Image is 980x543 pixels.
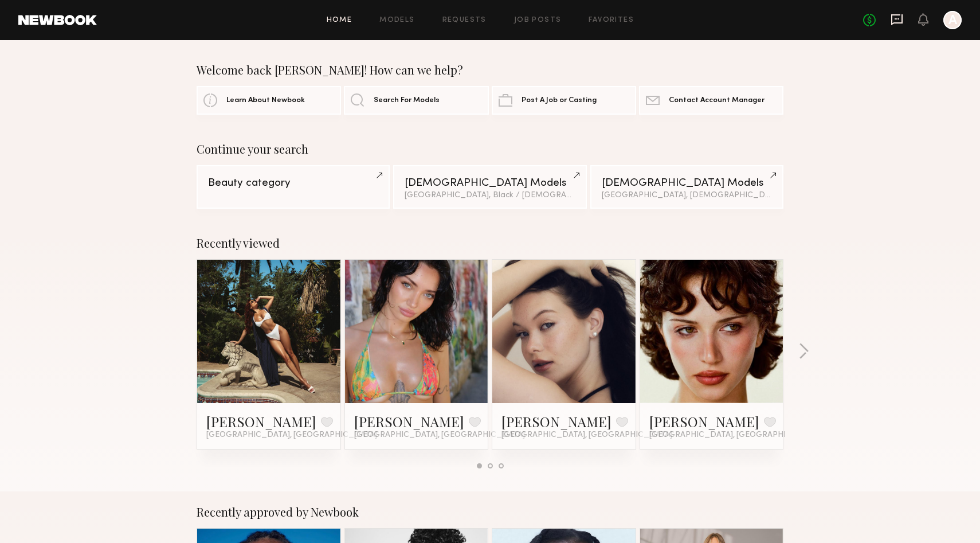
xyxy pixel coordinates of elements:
a: [PERSON_NAME] [649,412,759,431]
div: Recently viewed [197,236,783,250]
a: Favorites [589,17,634,24]
a: Post A Job or Casting [492,86,636,115]
a: Search For Models [344,86,488,115]
a: Models [379,17,414,24]
div: [GEOGRAPHIC_DATA], [DEMOGRAPHIC_DATA] / [DEMOGRAPHIC_DATA] [602,192,772,200]
div: [DEMOGRAPHIC_DATA] Models [602,178,772,189]
a: Beauty category [197,165,390,209]
a: Learn About Newbook [197,86,341,115]
a: Requests [442,17,487,24]
a: [PERSON_NAME] [206,412,316,431]
div: Beauty category [208,178,378,189]
div: [GEOGRAPHIC_DATA], Black / [DEMOGRAPHIC_DATA] [405,192,575,200]
a: [PERSON_NAME] [501,412,611,431]
a: [PERSON_NAME] [354,412,464,431]
span: [GEOGRAPHIC_DATA], [GEOGRAPHIC_DATA] [354,431,525,440]
div: [DEMOGRAPHIC_DATA] Models [405,178,575,189]
a: [DEMOGRAPHIC_DATA] Models[GEOGRAPHIC_DATA], [DEMOGRAPHIC_DATA] / [DEMOGRAPHIC_DATA] [590,165,783,209]
span: [GEOGRAPHIC_DATA], [GEOGRAPHIC_DATA] [206,431,377,440]
a: Contact Account Manager [639,86,783,115]
a: [DEMOGRAPHIC_DATA] Models[GEOGRAPHIC_DATA], Black / [DEMOGRAPHIC_DATA] [393,165,586,209]
div: Continue your search [197,142,783,156]
div: Recently approved by Newbook [197,505,783,519]
span: Learn About Newbook [226,97,305,104]
span: [GEOGRAPHIC_DATA], [GEOGRAPHIC_DATA] [649,431,820,440]
div: Welcome back [PERSON_NAME]! How can we help? [197,63,783,77]
span: Contact Account Manager [669,97,765,104]
span: Post A Job or Casting [522,97,597,104]
a: Home [327,17,352,24]
a: A [943,11,962,29]
a: Job Posts [514,17,562,24]
span: [GEOGRAPHIC_DATA], [GEOGRAPHIC_DATA] [501,431,672,440]
span: Search For Models [374,97,440,104]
